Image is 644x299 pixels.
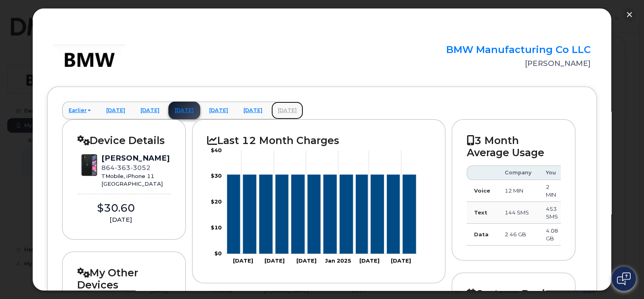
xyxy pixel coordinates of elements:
th: Company [497,165,539,180]
strong: Text [474,209,487,216]
h2: 3 Month Average Usage [467,134,560,159]
tspan: Jan 2025 [325,257,351,264]
td: 144 SMS [497,202,539,224]
tspan: [DATE] [391,257,411,264]
tspan: $10 [211,224,222,231]
td: 453 SMS [539,202,565,224]
tspan: $30 [211,173,222,179]
div: [PERSON_NAME] [101,153,170,163]
tspan: $40 [211,147,222,153]
th: You [539,165,565,180]
span: 3052 [130,164,151,172]
td: 12 MIN [497,180,539,202]
a: [DATE] [134,102,166,119]
td: 2.46 GB [497,224,539,246]
a: [DATE] [271,102,303,119]
td: 2 MIN [539,180,565,202]
div: TMobile, iPhone 11 [GEOGRAPHIC_DATA] [101,172,170,187]
a: [DATE] [203,102,235,119]
a: [DATE] [168,102,200,119]
strong: Voice [474,187,490,194]
tspan: [DATE] [296,257,317,264]
h2: Last 12 Month Charges [207,134,431,146]
tspan: [DATE] [264,257,285,264]
a: [DATE] [237,102,269,119]
g: Chart [211,147,417,264]
tspan: [DATE] [360,257,380,264]
tspan: [DATE] [233,257,253,264]
h2: Device Details [77,134,171,146]
tspan: $0 [214,250,222,257]
strong: Data [474,231,489,238]
div: $30.60 [77,201,155,216]
g: Series [227,175,416,254]
img: Open chat [617,272,631,285]
tspan: $20 [211,199,222,205]
td: 4.08 GB [539,224,565,246]
h2: My Other Devices [77,267,171,291]
span: 864 [101,164,151,172]
div: [DATE] [77,215,164,224]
